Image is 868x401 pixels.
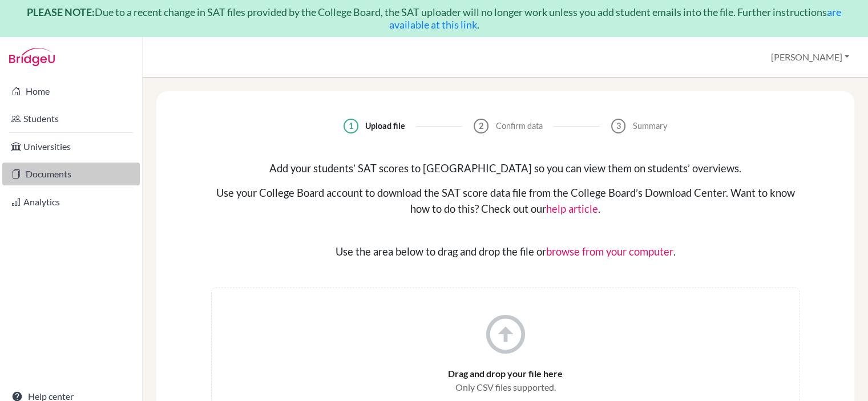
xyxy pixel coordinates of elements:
div: Upload file [365,120,405,132]
a: Documents [2,163,140,185]
div: 2 [474,119,488,133]
div: 1 [344,119,358,133]
span: Drag and drop your file here [448,367,563,380]
a: Universities [2,135,140,158]
div: Use the area below to drag and drop the file or . [211,244,800,260]
a: Home [2,80,140,103]
div: 3 [611,119,626,133]
div: Use your College Board account to download the SAT score data file from the College Board’s Downl... [211,185,800,217]
div: Confirm data [496,120,543,132]
div: Summary [633,120,667,132]
i: arrow_circle_up [482,311,529,358]
a: Analytics [2,191,140,213]
span: Only CSV files supported. [455,380,556,394]
button: [PERSON_NAME] [766,46,854,68]
a: Students [2,107,140,130]
img: Bridge-U [9,48,55,66]
div: Add your students’ SAT scores to [GEOGRAPHIC_DATA] so you can view them on students’ overviews. [211,161,800,177]
a: help article [546,202,598,215]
